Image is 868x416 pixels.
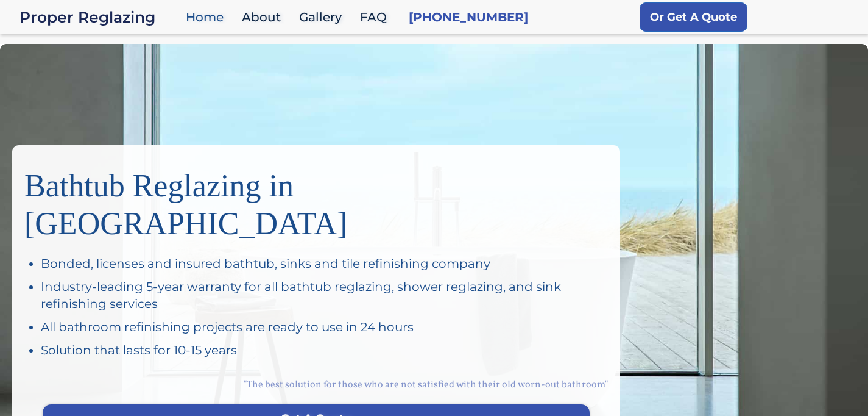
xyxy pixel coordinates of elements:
[41,278,608,312] div: Industry-leading 5-year warranty for all bathtub reglazing, shower reglazing, and sink refinishin...
[293,4,354,30] a: Gallery
[409,9,528,26] a: [PHONE_NUMBER]
[180,4,236,30] a: Home
[19,9,180,26] div: Proper Reglazing
[236,4,293,30] a: About
[41,318,608,335] div: All bathroom refinishing projects are ready to use in 24 hours
[41,342,608,359] div: Solution that lasts for 10-15 years
[24,157,608,243] h1: Bathtub Reglazing in [GEOGRAPHIC_DATA]
[640,2,747,32] a: Or Get A Quote
[41,255,608,272] div: Bonded, licenses and insured bathtub, sinks and tile refinishing company
[19,9,180,26] a: home
[354,4,399,30] a: FAQ
[24,365,608,404] div: "The best solution for those who are not satisfied with their old worn-out bathroom"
